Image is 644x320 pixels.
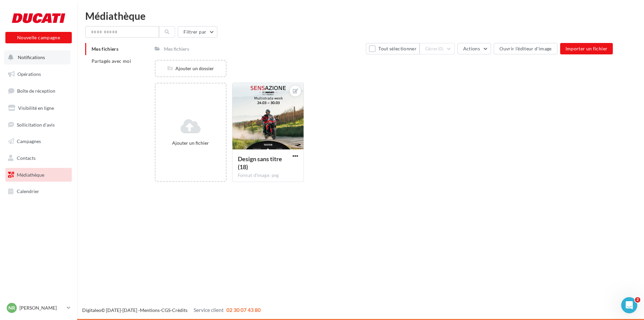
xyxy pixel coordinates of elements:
div: Ajouter un dossier [156,65,225,72]
span: NR [8,305,15,311]
a: CGS [161,307,170,313]
a: Opérations [4,67,73,81]
span: Mes fichiers [92,46,118,52]
button: Importer un fichier [560,43,613,54]
span: Campagnes [17,138,41,144]
a: Mentions [140,307,160,313]
a: Crédits [172,307,187,313]
span: Design sans titre (18) [238,155,282,171]
span: Actions [463,46,480,51]
a: Sollicitation d'avis [4,118,73,132]
button: Filtrer par [178,26,217,38]
span: Boîte de réception [17,88,55,94]
span: Calendrier [17,188,39,194]
span: Notifications [18,54,45,60]
span: Contacts [17,155,36,161]
a: Contacts [4,151,73,165]
a: Campagnes [4,134,73,148]
span: (0) [438,46,444,51]
div: Mes fichiers [164,46,189,52]
span: 2 [635,297,640,303]
span: Sollicitation d'avis [17,122,55,127]
a: NR [PERSON_NAME] [5,302,72,314]
span: Partagés avec moi [92,58,131,64]
span: © [DATE]-[DATE] - - - [82,307,261,313]
a: Visibilité en ligne [4,101,73,115]
button: Nouvelle campagne [5,32,72,43]
div: Format d'image: png [238,173,298,179]
p: [PERSON_NAME] [19,305,64,311]
a: Calendrier [4,184,73,198]
span: Service client [194,307,224,313]
button: Actions [458,43,491,54]
div: Ajouter un fichier [158,140,223,146]
button: Gérer(0) [420,43,455,54]
button: Tout sélectionner [366,43,420,54]
a: Digitaleo [82,307,101,313]
span: Médiathèque [17,172,44,178]
span: Visibilité en ligne [18,105,54,111]
span: 02 30 07 43 80 [226,307,261,313]
button: Ouvrir l'éditeur d'image [494,43,557,54]
span: Opérations [17,71,41,77]
a: Médiathèque [4,168,73,182]
a: Boîte de réception [4,84,73,98]
iframe: Intercom live chat [621,297,637,313]
button: Notifications [4,50,70,64]
span: Importer un fichier [566,46,608,51]
div: Médiathèque [85,11,636,21]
